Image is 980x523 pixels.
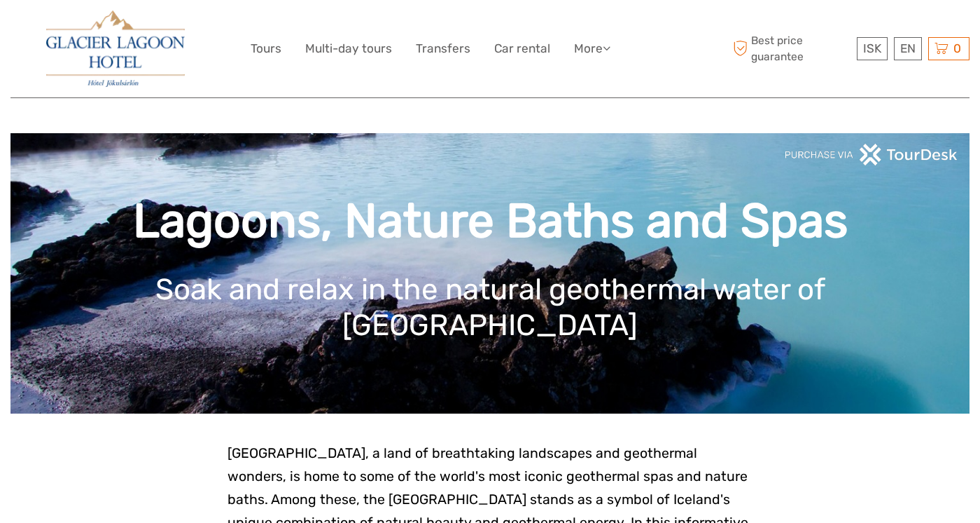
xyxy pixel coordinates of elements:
img: 2790-86ba44ba-e5e5-4a53-8ab7-28051417b7bc_logo_big.jpg [46,11,185,87]
a: Multi-day tours [305,39,392,59]
a: More [574,39,610,59]
a: Tours [251,39,281,59]
img: PurchaseViaTourDeskwhite.png [784,144,959,165]
span: 0 [951,41,963,55]
div: EN [894,37,922,60]
span: ISK [863,41,881,55]
h1: Lagoons, Nature Baths and Spas [31,193,948,250]
a: Car rental [494,39,550,59]
a: Transfers [416,39,470,59]
span: Best price guarantee [730,33,854,64]
h1: Soak and relax in the natural geothermal water of [GEOGRAPHIC_DATA] [31,272,948,343]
